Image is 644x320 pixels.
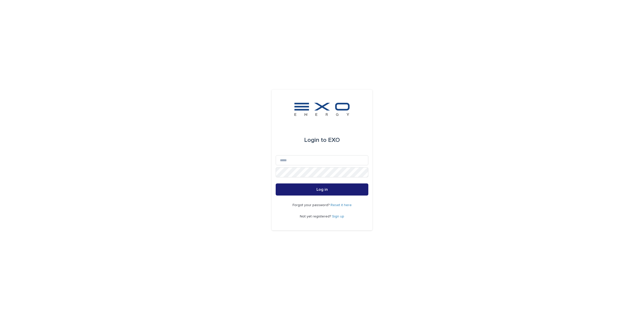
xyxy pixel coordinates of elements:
[304,137,327,143] span: Login to
[276,183,368,196] button: Log in
[332,215,344,218] a: Sign up
[293,203,331,207] span: Forgot your password?
[316,187,328,191] span: Log in
[293,102,351,117] img: FKS5r6ZBThi8E5hshIGi
[300,215,332,218] span: Not yet registered?
[304,133,340,147] div: EXO
[331,203,352,207] a: Reset it here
